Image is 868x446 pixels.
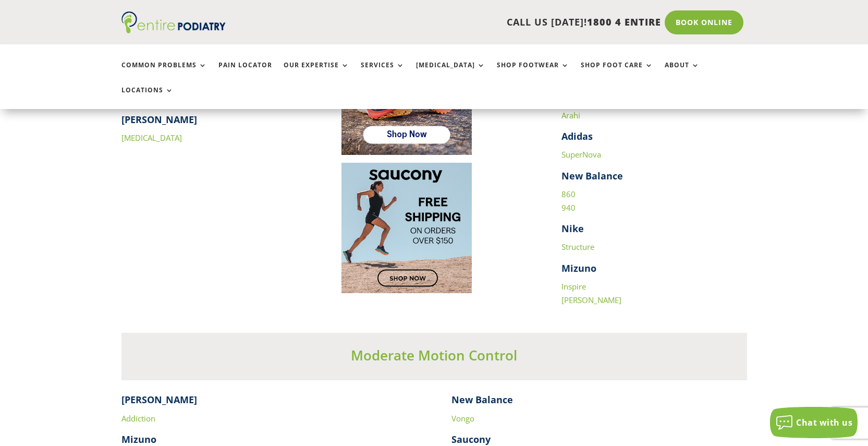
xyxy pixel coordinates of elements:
a: Our Expertise [284,62,349,84]
a: Shop Foot Care [581,62,653,84]
p: CALL US [DATE]! [266,16,661,29]
strong: Adidas [561,130,593,142]
a: SuperNova [561,149,601,160]
a: Shop Footwear [497,62,569,84]
button: Chat with us [770,407,858,438]
span: Chat with us [796,417,852,428]
a: Common Problems [121,62,207,84]
strong: Mizuno [561,262,596,274]
a: Vongo [451,413,474,424]
h4: [PERSON_NAME] [121,393,417,412]
a: Structure [561,242,594,252]
a: Arahi [561,110,580,120]
span: 1800 4 ENTIRE [587,16,661,28]
h4: New Balance [451,393,747,412]
a: Pain Locator [218,62,272,84]
strong: [PERSON_NAME] [121,113,197,126]
a: Entire Podiatry [121,25,226,35]
a: About [665,62,700,84]
a: Inspire [561,281,586,292]
img: logo (1) [121,11,226,33]
a: 940 [561,202,576,213]
h3: Moderate Motion Control [121,346,747,370]
a: [PERSON_NAME] [561,295,621,305]
strong: New Balance [561,170,623,182]
a: Book Online [665,10,743,34]
a: Services [361,62,405,84]
a: Addiction [121,413,155,424]
a: 860 [561,189,576,199]
a: [MEDICAL_DATA] [416,62,485,84]
a: [MEDICAL_DATA] [121,132,182,143]
strong: Nike [561,222,584,235]
a: Locations [121,87,174,109]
